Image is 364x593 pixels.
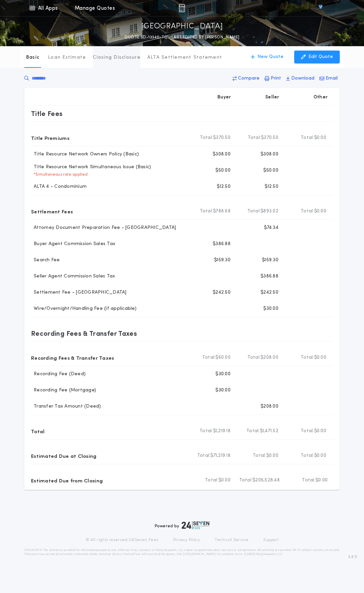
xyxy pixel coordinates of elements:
p: Seller Agent Commission Sales Tax [31,273,115,280]
p: Email [326,75,338,82]
p: DISCLAIMER: This estimate is provided for informational purposes only. 24|Seven Fees, a product o... [24,548,340,556]
p: Closing Disclosure [93,54,141,61]
p: Transfer Tax Amount (Deed) [31,403,101,410]
b: Total: [200,208,213,215]
span: 3.8.0 [348,554,357,560]
span: $0.00 [314,208,326,215]
p: $50.00 [215,167,231,174]
p: $30.00 [215,387,231,394]
p: $308.00 [261,151,278,158]
b: Total: [200,428,213,435]
p: $50.00 [263,167,278,174]
span: $0.00 [314,452,326,459]
p: $159.30 [214,257,231,264]
p: Loan Estimate [48,54,86,61]
p: Buyer [217,94,231,101]
img: logo [182,521,209,529]
p: $242.50 [261,289,278,296]
p: Other [313,94,328,101]
b: Total: [247,354,261,361]
p: Recording Fees & Transfer Taxes [31,328,137,339]
span: $0.00 [218,477,231,484]
span: $0.00 [314,135,326,141]
span: $0.00 [315,477,328,484]
b: Total: [301,135,314,141]
p: © All rights reserved. 24|Seven Fees [86,537,158,543]
p: Wire/Overnight/Handling Fee (if applicable) [31,305,136,312]
img: vs-icon [306,5,335,11]
p: Basic [26,54,39,61]
b: Total: [301,428,314,435]
p: Total [31,426,44,437]
p: Title Fees [31,108,63,119]
p: Estimated Due at Closing [31,450,97,461]
p: Compare [238,75,260,82]
button: Email [317,72,340,85]
p: ALTA Settlement Statement [147,54,222,61]
span: $0.00 [266,452,278,459]
span: $370.50 [213,135,231,141]
b: Total: [247,208,261,215]
p: $386.88 [261,273,278,280]
p: Title Resource Network Simultaneous Issue (Basic) [31,164,151,171]
p: ALTA 4 - Condominium [31,183,87,190]
p: New Quote [257,54,283,60]
b: Total: [248,135,261,141]
img: img [179,4,185,12]
span: $0.00 [314,428,326,435]
p: Seller [265,94,279,101]
button: Compare [231,72,262,85]
p: Edit Quote [308,54,333,60]
p: $74.34 [264,225,278,231]
p: Print [271,75,281,82]
p: $386.88 [213,241,231,247]
b: Total: [301,354,314,361]
b: Total: [205,477,218,484]
p: Settlement Fees [31,206,73,217]
p: $30.00 [215,371,231,378]
b: Total: [246,428,260,435]
p: $242.50 [213,289,231,296]
p: $208.00 [261,403,278,410]
p: Download [291,75,314,82]
b: Total: [253,452,266,459]
b: Total: [200,135,213,141]
a: [URL][DOMAIN_NAME] [183,553,216,556]
b: Total: [202,354,216,361]
p: Recording Fee (Mortgage) [31,387,96,394]
span: $0.00 [314,354,326,361]
p: $159.30 [262,257,278,264]
p: $12.50 [265,183,278,190]
p: Recording Fee (Deed) [31,371,86,378]
b: Total: [197,452,211,459]
a: Support [263,537,278,543]
b: Total: [301,208,314,215]
b: Total: [239,477,253,484]
p: $308.00 [213,151,231,158]
span: $1,219.18 [213,428,231,435]
span: $788.68 [213,208,231,215]
p: Recording Fees & Transfer Taxes [31,352,114,363]
span: $206,528.48 [252,477,280,484]
span: $1,471.52 [260,428,278,435]
p: Title Premiums [31,132,69,143]
p: Title Resource Network Owners Policy (Basic) [31,151,139,158]
p: $30.00 [263,305,278,312]
button: Edit Quote [294,51,340,63]
p: Estimated Due from Closing [31,475,103,486]
p: * Simultaneous rate applied [31,172,88,177]
b: Total: [302,477,315,484]
span: $370.50 [261,135,278,141]
button: Download [284,72,316,85]
div: Powered by [155,521,209,529]
p: Attorney Document Preparation Fee - [GEOGRAPHIC_DATA] [31,225,176,231]
p: Buyer Agent Commission Sales Tax [31,241,115,247]
button: Print [263,72,283,85]
a: Terms of Service [215,537,248,543]
b: Total: [301,452,314,459]
a: Privacy Policy [173,537,200,543]
span: $893.02 [261,208,278,215]
p: QUOTE SD-13340-TC - LAST EDITED BY [PERSON_NAME] [124,34,239,41]
span: $71,219.18 [210,452,231,459]
p: [GEOGRAPHIC_DATA] [141,21,223,32]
